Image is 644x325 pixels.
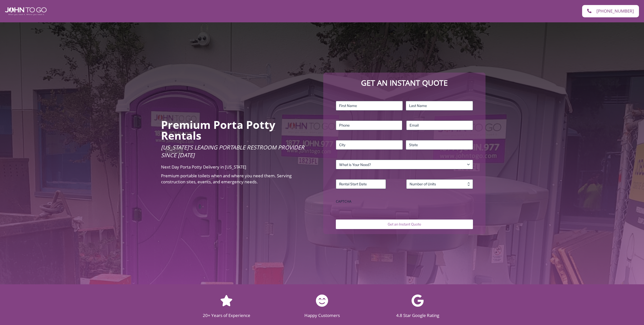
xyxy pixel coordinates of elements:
[161,143,304,159] span: [US_STATE]’s Leading Portable Restroom Provider Since [DATE]
[5,7,47,15] img: John To Go
[375,313,460,317] h2: 4.8 Star Google Rating
[582,5,639,17] a: [PHONE_NUMBER]
[184,313,269,317] h2: 20+ Years of Experience
[406,121,473,130] input: Email
[336,179,386,189] input: Rental Start Date
[406,140,473,150] input: State
[624,305,644,325] button: Live Chat
[336,121,403,130] input: Phone
[161,119,316,141] h2: Premium Porta Potty Rentals
[596,9,634,14] span: [PHONE_NUMBER]
[336,101,403,111] input: First Name
[161,173,292,185] span: Premium portable toilets when and where you need them. Serving construction sites, events, and em...
[406,179,473,189] input: Number of Units
[328,78,480,88] p: Get an Instant Quote
[336,199,473,204] label: CAPTCHA
[336,140,403,150] input: City
[336,220,473,229] input: Get an Instant Quote
[161,164,246,170] span: Next Day Porta Potty Delivery in [US_STATE]
[279,313,365,317] h2: Happy Customers
[406,101,473,111] input: Last Name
